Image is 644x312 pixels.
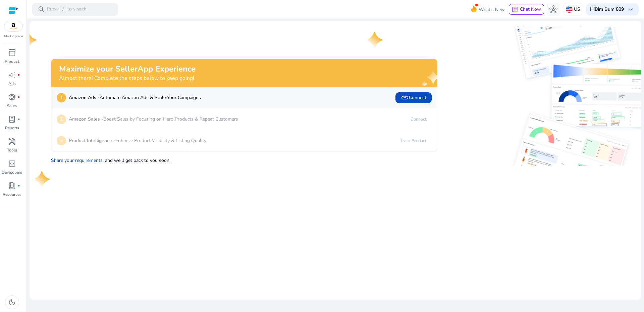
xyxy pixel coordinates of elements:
span: fiber_manual_record [17,184,20,187]
img: one-star.svg [35,171,51,187]
img: amazon.svg [4,21,22,31]
p: Sales [7,103,17,109]
span: chat [512,6,519,13]
p: Hi [590,7,624,12]
p: 1 [57,93,66,102]
span: lab_profile [8,115,16,123]
a: Track Product [395,135,432,146]
span: campaign [8,71,16,79]
span: donut_small [8,93,16,101]
span: handyman [8,137,16,145]
a: Share your requirements [51,157,103,164]
p: Reports [5,125,19,131]
p: Enhance Product Visibility & Listing Quality [69,137,206,144]
b: Amazon Ads - [69,94,100,101]
span: fiber_manual_record [17,118,20,121]
span: inventory_2 [8,49,16,57]
p: Developers [2,169,22,175]
h2: Maximize your SellerApp Experience [59,64,196,74]
p: 3 [57,136,66,145]
button: linkConnect [395,92,432,103]
button: hub [547,3,560,16]
span: fiber_manual_record [17,96,20,98]
span: code_blocks [8,160,16,168]
p: Boost Sales by Focusing on Hero Products & Repeat Customers [69,116,238,123]
span: Chat Now [520,6,541,12]
span: keyboard_arrow_down [627,5,635,13]
span: book_4 [8,182,16,190]
p: , and we'll get back to you soon. [51,154,437,164]
p: Press to search [47,6,87,13]
img: us.svg [566,6,573,13]
p: Product [5,58,19,64]
span: dark_mode [8,298,16,306]
p: Tools [7,147,17,153]
p: US [574,3,580,15]
p: Ads [8,81,16,87]
p: Automate Amazon Ads & Scale Your Campaigns [69,94,201,101]
span: What's New [479,4,505,15]
img: one-star.svg [21,32,38,48]
h4: Almost there! Complete the steps below to keep going! [59,75,196,82]
b: Bim Bum 889 [595,6,624,12]
span: / [60,6,66,13]
img: one-star.svg [368,32,384,48]
a: Connect [405,114,432,125]
span: link [401,94,409,102]
b: Amazon Sales - [69,116,103,122]
span: Connect [401,94,426,102]
span: fiber_manual_record [17,74,20,76]
span: hub [549,5,557,13]
p: Resources [3,191,21,197]
button: chatChat Now [509,4,544,15]
span: search [38,5,46,13]
b: Product Intelligence - [69,137,115,144]
p: Marketplace [4,34,23,39]
p: 2 [57,115,66,124]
